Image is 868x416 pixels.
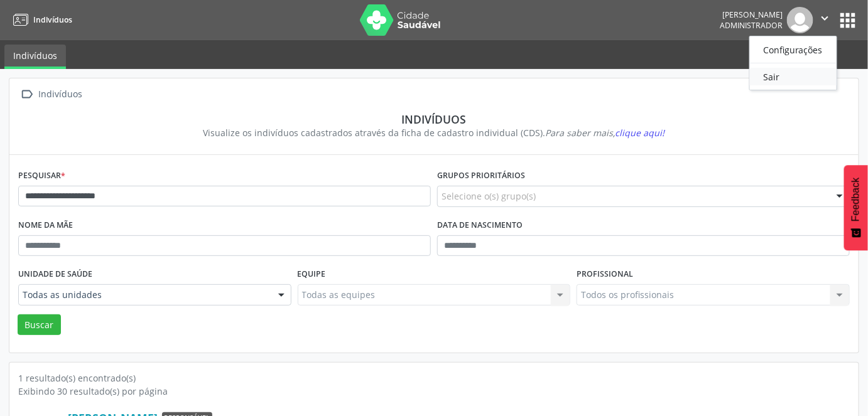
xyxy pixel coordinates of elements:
div: Indivíduos [36,85,85,104]
label: Unidade de saúde [18,265,92,284]
label: Pesquisar [18,166,65,186]
i:  [18,85,36,104]
span: Todas as unidades [23,289,266,301]
ul:  [749,36,837,90]
img: img [787,7,813,33]
label: Nome da mãe [18,216,73,235]
span: Feedback [850,178,862,221]
span: clique aqui! [616,127,665,139]
span: Indivíduos [33,14,72,25]
label: Grupos prioritários [437,166,525,186]
button: Feedback - Mostrar pesquisa [844,165,868,250]
label: Data de nascimento [437,216,523,235]
span: Selecione o(s) grupo(s) [442,189,536,203]
a: Sair [750,68,837,85]
div: Indivíduos [27,112,841,126]
div: [PERSON_NAME] [720,9,783,20]
div: Exibindo 30 resultado(s) por página [18,385,850,398]
span: Administrador [720,20,783,31]
a: Indivíduos [9,9,72,30]
label: Equipe [298,265,326,284]
button: apps [837,9,859,31]
i:  [818,11,832,25]
button:  [813,7,837,33]
button: Buscar [18,314,61,336]
a: Configurações [750,41,837,58]
a:  Indivíduos [18,85,85,104]
div: 1 resultado(s) encontrado(s) [18,371,850,385]
label: Profissional [577,265,633,284]
i: Para saber mais, [546,127,665,139]
a: Indivíduos [4,45,66,69]
div: Visualize os indivíduos cadastrados através da ficha de cadastro individual (CDS). [27,126,841,139]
